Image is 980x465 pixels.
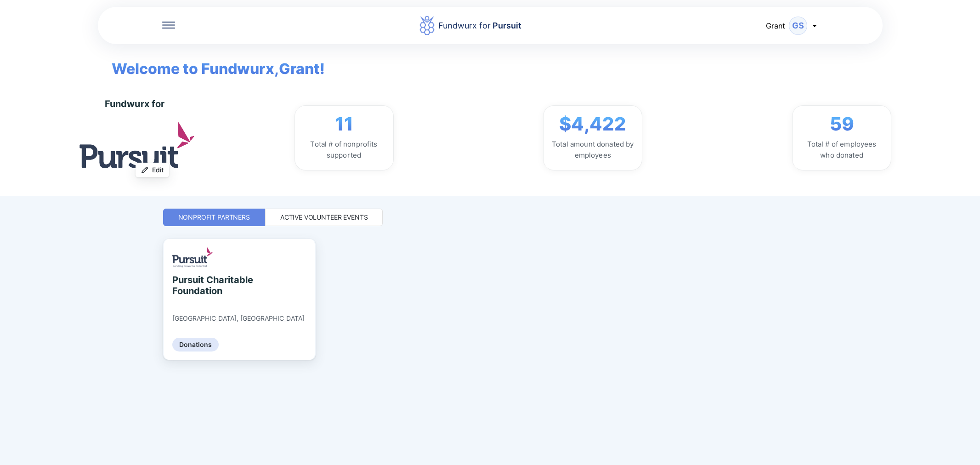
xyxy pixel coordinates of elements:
button: Edit [136,163,169,177]
div: Fundwurx for [105,98,165,109]
div: Donations [172,338,219,352]
div: Active Volunteer Events [280,213,368,222]
div: [GEOGRAPHIC_DATA], [GEOGRAPHIC_DATA] [172,314,305,323]
div: Total # of nonprofits supported [302,139,386,161]
img: logo.jpg [79,122,194,168]
div: GS [789,17,807,35]
div: Pursuit Charitable Foundation [172,274,256,296]
span: 59 [830,113,854,135]
span: Grant [766,21,785,30]
div: Nonprofit Partners [178,213,250,222]
span: 11 [335,113,353,135]
div: Total amount donated by employees [551,139,634,161]
span: Edit [152,165,164,175]
span: Pursuit [491,21,521,30]
div: Fundwurx for [438,19,521,32]
span: $4,422 [559,113,626,135]
div: Total # of employees who donated [800,139,884,161]
span: Welcome to Fundwurx, Grant ! [98,44,325,80]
